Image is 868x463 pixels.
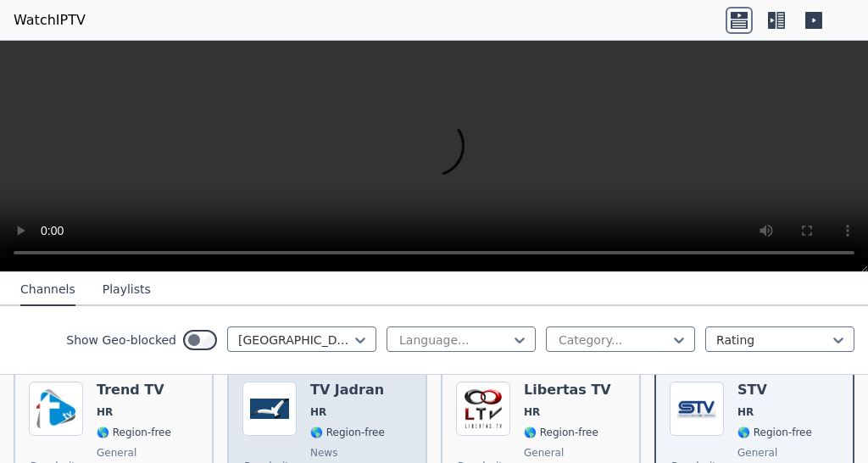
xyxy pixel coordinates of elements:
span: general [524,446,564,460]
span: 🌎 Region-free [97,426,171,439]
label: Show Geo-blocked [66,332,176,349]
button: Playlists [103,274,151,306]
span: 🌎 Region-free [737,426,812,439]
span: HR [310,405,326,419]
span: HR [97,405,113,419]
h6: TV Jadran [310,382,385,399]
span: general [97,446,136,460]
img: Trend TV [29,382,83,436]
h6: STV [737,382,812,399]
span: 🌎 Region-free [310,426,385,439]
span: news [310,446,337,460]
h6: Trend TV [97,382,171,399]
span: HR [524,405,540,419]
h6: Libertas TV [524,382,611,399]
img: Libertas TV [456,382,510,436]
button: Channels [20,274,75,306]
img: TV Jadran [242,382,297,436]
img: STV [670,382,724,436]
a: WatchIPTV [14,10,86,31]
span: 🌎 Region-free [524,426,598,439]
span: general [737,446,777,460]
span: HR [737,405,754,419]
